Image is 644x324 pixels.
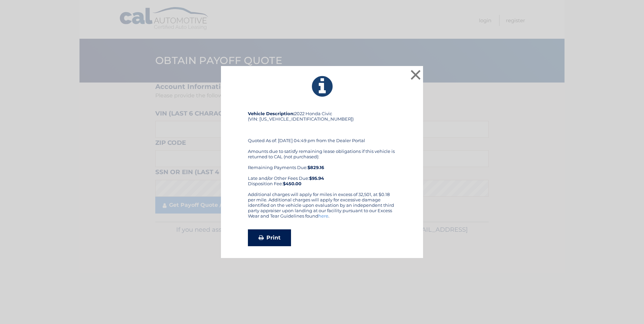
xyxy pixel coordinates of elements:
[283,181,301,186] strong: $450.00
[248,111,396,192] div: 2022 Honda Civic (VIN: [US_VEHICLE_IDENTIFICATION_NUMBER]) Quoted As of: [DATE] 04:49 pm from the...
[248,149,396,186] div: Amounts due to satisfy remaining lease obligations if this vehicle is returned to CAL (not purcha...
[318,213,328,219] a: here
[248,111,294,116] strong: Vehicle Description:
[309,175,324,181] b: $95.94
[248,229,291,246] a: Print
[308,165,324,170] b: $829.16
[248,192,396,224] div: Additional charges will apply for miles in excess of 32,501, at $0.18 per mile. Additional charge...
[409,68,422,82] button: ×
